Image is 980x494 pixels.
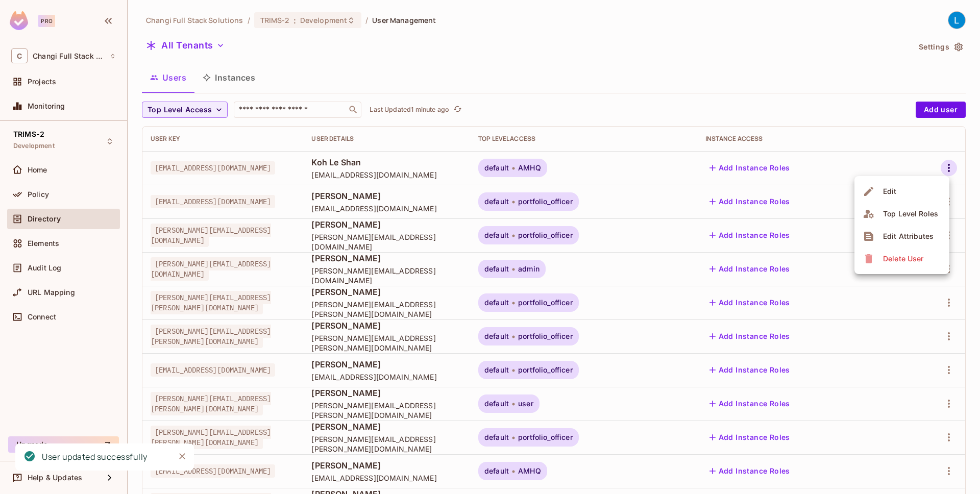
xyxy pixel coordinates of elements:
div: Edit [883,186,897,196]
div: Top Level Roles [883,209,938,219]
div: Edit Attributes [883,231,934,241]
button: Close [175,449,190,464]
div: User updated successfully [42,451,148,463]
div: Delete User [883,254,923,264]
